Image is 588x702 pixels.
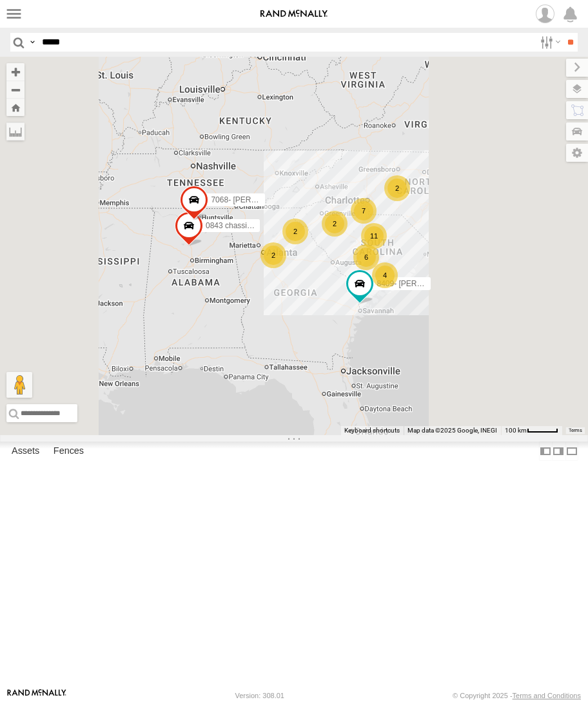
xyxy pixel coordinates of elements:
button: Map Scale: 100 km per 45 pixels [501,426,562,435]
span: 0843 chassis 843 [206,221,266,230]
span: Map data ©2025 Google, INEGI [407,427,497,434]
div: 7 [351,198,377,224]
a: Terms and Conditions [513,692,581,699]
div: 11 [361,223,387,249]
label: Assets [5,442,46,460]
button: Keyboard shortcuts [344,426,400,435]
div: 2 [384,175,410,201]
button: Drag Pegman onto the map to open Street View [6,372,32,398]
label: Search Filter Options [535,33,563,52]
button: Zoom in [6,63,24,81]
a: Terms (opens in new tab) [569,428,582,433]
a: Visit our Website [7,689,66,702]
label: Dock Summary Table to the Right [552,442,565,460]
div: 2 [260,242,286,268]
button: Zoom Home [6,99,24,116]
img: rand-logo.svg [260,10,328,19]
div: Version: 308.01 [235,692,284,699]
label: Dock Summary Table to the Left [539,442,552,460]
div: 4 [372,262,398,288]
span: 7068- [PERSON_NAME] [211,195,297,204]
label: Hide Summary Table [565,442,578,460]
div: 2 [322,211,348,237]
label: Measure [6,122,24,141]
div: 2 [282,219,308,244]
label: Map Settings [566,144,588,162]
label: Fences [47,442,90,460]
div: © Copyright 2025 - [453,692,581,699]
label: Search Query [27,33,37,52]
div: 6 [353,244,379,270]
span: 100 km [505,427,527,434]
button: Zoom out [6,81,24,99]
